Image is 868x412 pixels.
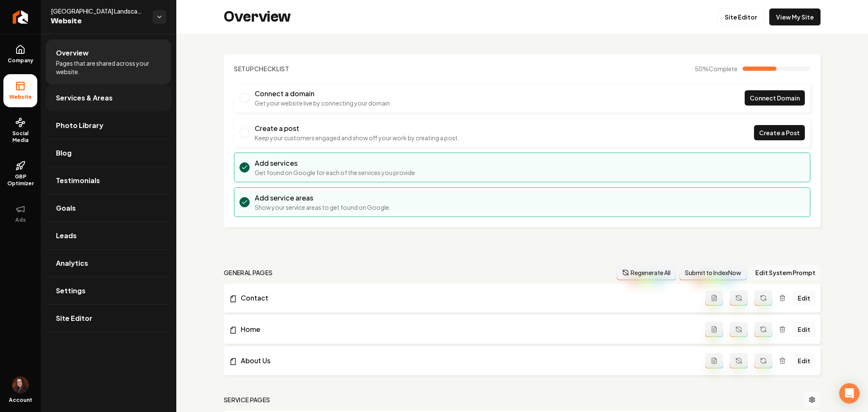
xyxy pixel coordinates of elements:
[46,195,171,222] a: Goals
[234,65,254,72] span: Setup
[679,265,747,280] button: Submit to IndexNow
[3,130,37,144] span: Social Media
[46,305,171,332] a: Site Editor
[56,313,92,323] span: Site Editor
[12,217,29,223] span: Ads
[46,112,171,139] a: Photo Library
[234,64,289,73] h2: Checklist
[709,65,737,72] span: Complete
[56,93,113,103] span: Services & Areas
[4,57,37,64] span: Company
[750,265,821,280] button: Edit System Prompt
[51,15,146,27] span: Website
[12,376,29,393] img: Delfina Cavallaro
[229,293,705,303] a: Contact
[705,322,723,337] button: Add admin page prompt
[51,7,146,15] span: [GEOGRAPHIC_DATA] Landscaping
[255,89,392,99] h3: Connect a domain
[46,222,171,249] a: Leads
[255,158,417,168] h3: Add services
[3,154,37,194] a: GBP Optimizer
[56,120,103,131] span: Photo Library
[6,94,35,100] span: Website
[793,353,815,368] a: Edit
[224,8,291,25] h2: Overview
[754,125,805,140] a: Create a Post
[793,290,815,306] a: Edit
[839,383,860,404] div: Abrir Intercom Messenger
[56,286,86,296] span: Settings
[56,258,88,268] span: Analytics
[46,277,171,304] a: Settings
[46,167,171,194] a: Testimonials
[617,265,676,280] button: Regenerate All
[255,203,391,212] p: Show your service areas to get found on Google.
[46,84,171,111] a: Services & Areas
[255,123,459,134] h3: Create a post
[56,203,76,213] span: Goals
[56,48,89,58] span: Overview
[3,38,37,71] a: Company
[769,8,821,25] a: View My Site
[56,175,100,186] span: Testimonials
[56,59,161,76] span: Pages that are shared across your website.
[46,250,171,277] a: Analytics
[13,10,28,24] img: Rebolt Logo
[3,197,37,230] button: Ads
[3,173,37,187] span: GBP Optimizer
[46,139,171,167] a: Blog
[3,111,37,150] a: Social Media
[793,322,815,337] a: Edit
[255,134,459,142] p: Keep your customers engaged and show off your work by creating a post.
[705,290,723,306] button: Add admin page prompt
[718,8,764,25] a: Site Editor
[224,395,270,404] h2: Service Pages
[255,168,417,177] p: Get found on Google for each of the services you provide.
[56,148,72,158] span: Blog
[255,99,392,107] p: Get your website live by connecting your domain.
[750,94,800,103] span: Connect Domain
[56,231,77,241] span: Leads
[9,397,32,404] span: Account
[745,90,805,106] a: Connect Domain
[759,128,800,137] span: Create a Post
[229,324,705,334] a: Home
[695,64,737,73] span: 50 %
[255,193,391,203] h3: Add service areas
[229,356,705,366] a: About Us
[224,268,273,277] h2: general pages
[12,376,29,393] button: Open user button
[705,353,723,368] button: Add admin page prompt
